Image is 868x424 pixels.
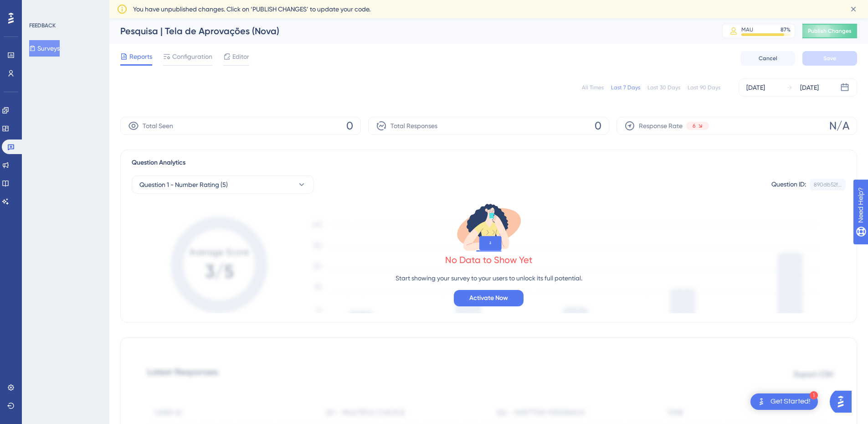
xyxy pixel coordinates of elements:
div: MAU [741,26,753,33]
span: Total Seen [143,120,173,131]
div: 1 [810,391,818,399]
span: You have unpublished changes. Click on ‘PUBLISH CHANGES’ to update your code. [133,4,370,15]
div: [DATE] [800,82,819,93]
span: Reports [129,51,152,62]
span: N/A [829,119,849,133]
span: Question 1 - Number Rating (5) [139,179,228,190]
div: Get Started! [770,397,811,407]
button: Cancel [740,51,795,66]
span: 0 [346,119,353,133]
span: Save [823,55,836,62]
div: Question ID: [771,179,806,191]
button: Surveys [29,40,60,57]
button: Save [802,51,857,66]
div: 87 % [781,26,791,33]
button: Activate Now [454,290,524,306]
span: Configuration [172,51,212,62]
img: launcher-image-alternative-text [756,396,767,407]
span: Question Analytics [132,157,185,168]
div: FEEDBACK [29,22,56,29]
span: Need Help? [21,2,57,13]
div: 890db52f... [814,181,842,188]
span: Response Rate [639,120,683,131]
div: All Times [582,84,604,91]
span: Activate Now [469,293,508,304]
span: Publish Changes [808,27,852,35]
div: Open Get Started! checklist, remaining modules: 1 [750,393,818,410]
div: Last 7 Days [611,84,640,91]
p: Start showing your survey to your users to unlock its full potential. [395,273,582,284]
iframe: UserGuiding AI Assistant Launcher [830,388,857,415]
button: Question 1 - Number Rating (5) [132,176,314,194]
div: Last 30 Days [647,84,680,91]
span: Cancel [759,55,777,62]
span: Total Responses [390,120,437,131]
span: 0 [595,119,601,133]
div: Pesquisa | Tela de Aprovações (Nova) [120,25,699,37]
div: [DATE] [746,82,765,93]
div: Last 90 Days [688,84,720,91]
button: Publish Changes [802,24,857,38]
span: 6 [693,122,695,129]
div: No Data to Show Yet [445,253,533,266]
span: Editor [232,51,249,62]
